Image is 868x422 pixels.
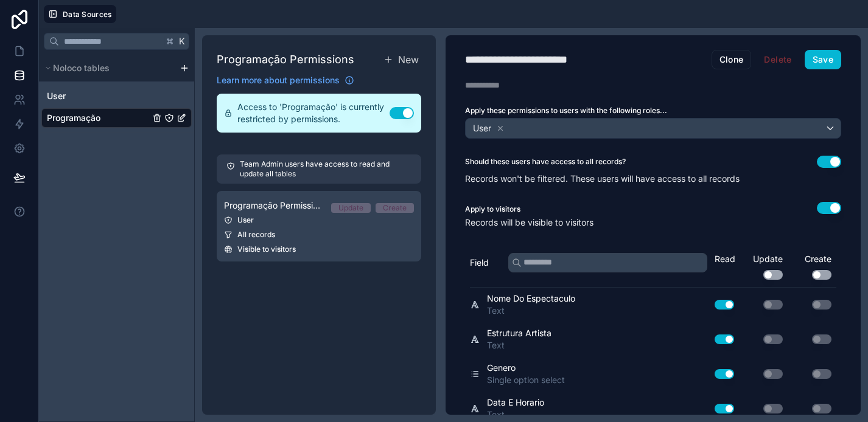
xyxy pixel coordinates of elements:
button: Clone [712,50,752,69]
span: Text [487,339,551,351]
a: Programação Permission 1UpdateCreateUserAll recordsVisible to visitors [217,191,421,261]
div: Update [739,253,788,280]
span: Single option select [487,374,565,386]
span: Data E Horario [487,396,544,409]
p: Records won't be filtered. These users will have access to all records [465,173,841,185]
div: Create [788,253,836,280]
span: Text [487,305,575,317]
span: All records [237,230,275,240]
div: Update [338,203,363,213]
button: Save [805,50,841,69]
span: Programação Permission 1 [224,199,321,212]
button: User [465,118,841,139]
span: Data Sources [63,10,112,19]
span: New [398,52,419,67]
span: Visible to visitors [237,244,296,254]
label: Apply to visitors [465,204,520,214]
div: Read [715,253,739,265]
span: Estrutura Artista [487,327,551,339]
span: Learn more about permissions [217,74,340,86]
span: Field [470,257,489,269]
p: Records will be visible to visitors [465,216,841,229]
span: K [178,37,186,46]
button: New [381,50,421,69]
label: Apply these permissions to users with the following roles... [465,106,841,116]
span: User [473,122,491,134]
button: Data Sources [44,5,116,23]
h1: Programação Permissions [217,51,354,68]
span: Text [487,409,544,421]
label: Should these users have access to all records? [465,157,626,167]
div: User [224,215,414,225]
span: Genero [487,362,565,374]
a: Learn more about permissions [217,74,354,86]
span: Access to 'Programação' is currently restricted by permissions. [237,101,390,125]
div: Create [383,203,407,213]
p: Team Admin users have access to read and update all tables [240,159,411,179]
span: Nome Do Espectaculo [487,292,575,305]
